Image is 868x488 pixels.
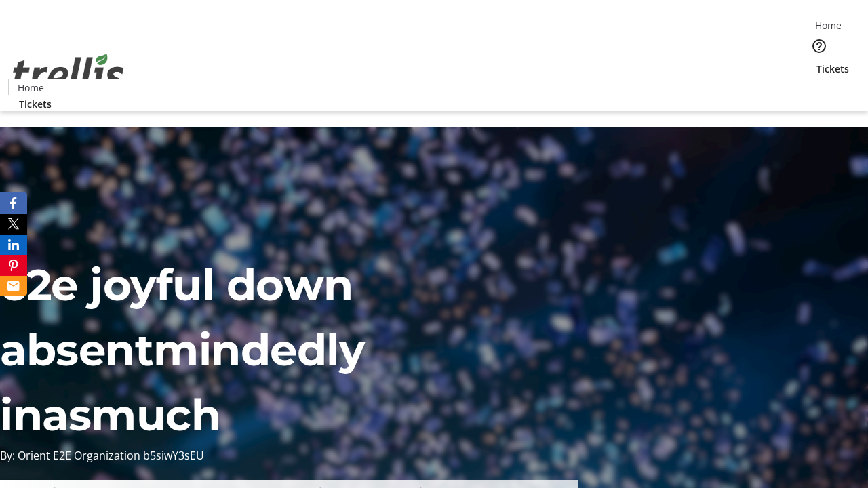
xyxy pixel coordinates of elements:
[806,76,833,103] button: Cart
[806,33,833,60] button: Help
[816,62,849,76] span: Tickets
[19,97,52,111] span: Tickets
[806,18,850,33] a: Home
[8,39,129,106] img: Orient E2E Organization b5siwY3sEU's Logo
[8,97,62,111] a: Tickets
[9,81,52,95] a: Home
[18,81,44,95] span: Home
[806,62,860,76] a: Tickets
[815,18,842,33] span: Home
